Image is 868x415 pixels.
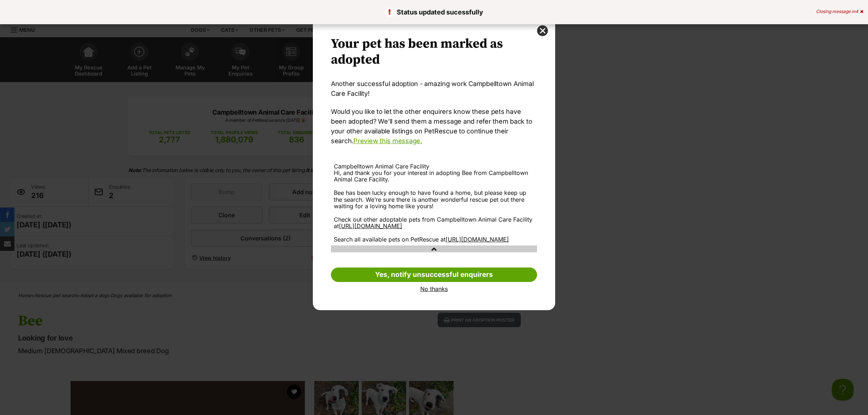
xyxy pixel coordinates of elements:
[331,268,537,282] a: Yes, notify unsuccessful enquirers
[334,170,534,243] div: Hi, and thank you for your interest in adopting Bee from Campbelltown Animal Care Facility. Bee h...
[331,107,537,146] p: Would you like to let the other enquirers know these pets have been adopted? We’ll send them a me...
[344,1,350,7] img: consumer-privacy-logo.png
[101,0,108,6] img: iconc.png
[353,137,422,145] a: Preview this message.
[101,1,109,7] a: Privacy Notification
[102,1,108,7] img: consumer-privacy-logo.png
[331,79,537,98] p: Another successful adoption - amazing work Campbelltown Animal Care Facility!
[7,7,861,17] p: Status updated sucessfully
[331,286,537,292] a: No thanks
[343,0,350,6] img: iconc.png
[855,9,858,14] span: 4
[334,163,429,170] span: Campbelltown Animal Care Facility
[1,1,7,7] img: consumer-privacy-logo.png
[344,1,351,7] a: Privacy Notification
[537,25,548,36] button: close
[339,222,402,230] a: [URL][DOMAIN_NAME]
[816,9,863,14] div: Closing message in
[331,36,537,68] h2: Your pet has been marked as adopted
[446,236,509,243] a: [URL][DOMAIN_NAME]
